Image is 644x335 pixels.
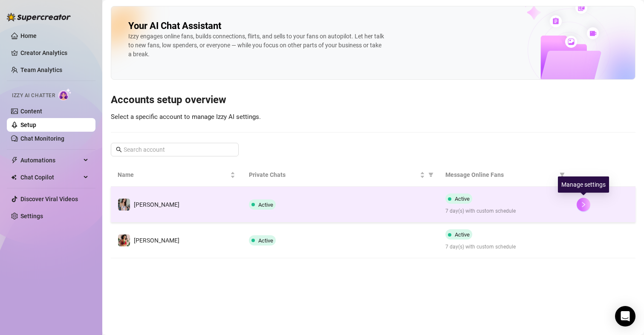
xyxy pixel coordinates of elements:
[20,170,81,184] span: Chat Copilot
[20,135,64,142] a: Chat Monitoring
[111,163,242,187] th: Name
[428,172,433,177] span: filter
[128,32,384,59] div: Izzy engages online fans, builds connections, flirts, and sells to your fans on autopilot. Let he...
[20,213,43,219] a: Settings
[455,196,470,202] span: Active
[20,32,37,39] a: Home
[580,202,586,208] span: right
[445,243,563,251] span: 7 day(s) with custom schedule
[118,234,130,246] img: maki
[116,147,122,153] span: search
[12,92,55,100] span: Izzy AI Chatter
[558,176,609,193] div: Manage settings
[134,201,179,208] span: [PERSON_NAME]
[124,145,227,154] input: Search account
[242,163,439,187] th: Private Chats
[455,231,470,238] span: Active
[445,207,563,215] span: 7 day(s) with custom schedule
[258,237,273,244] span: Active
[20,66,62,73] a: Team Analytics
[20,196,78,202] a: Discover Viral Videos
[118,170,228,179] span: Name
[577,198,590,211] button: right
[427,168,435,181] span: filter
[111,93,635,107] h3: Accounts setup overview
[20,108,42,115] a: Content
[11,157,18,164] span: thunderbolt
[7,13,71,21] img: logo-BBDzfeDw.svg
[20,121,36,128] a: Setup
[58,88,72,101] img: AI Chatter
[20,153,81,167] span: Automations
[560,172,565,177] span: filter
[249,170,419,179] span: Private Chats
[118,199,130,211] img: Maki
[20,46,89,60] a: Creator Analytics
[111,113,261,121] span: Select a specific account to manage Izzy AI settings.
[258,202,273,208] span: Active
[134,237,179,244] span: [PERSON_NAME]
[445,170,556,179] span: Message Online Fans
[558,168,566,181] span: filter
[128,20,221,32] h2: Your AI Chat Assistant
[615,306,635,326] div: Open Intercom Messenger
[11,174,17,180] img: Chat Copilot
